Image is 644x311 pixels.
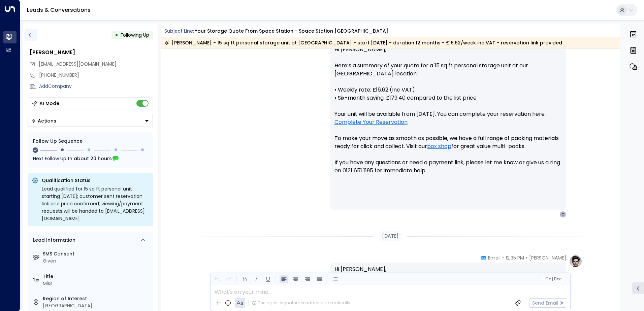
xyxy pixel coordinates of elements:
button: Redo [224,275,233,283]
div: [PERSON_NAME] - 15 sq ft personal storage unit at [GEOGRAPHIC_DATA] - start [DATE] - duration 12 ... [164,39,562,46]
div: [PHONE_NUMBER] [39,72,153,79]
label: Title [43,273,150,280]
span: [PERSON_NAME] [529,254,566,261]
a: box shop [427,142,451,150]
div: [DATE] [379,231,401,241]
p: Hi [PERSON_NAME], Here’s a summary of your quote for a 15 sq ft personal storage unit at our [GEO... [334,45,562,183]
span: [EMAIL_ADDRESS][DOMAIN_NAME] [39,61,117,67]
button: Actions [28,115,153,127]
div: Lead qualified for 15 sq ft personal unit starting [DATE]; customer sent reservation link and pri... [42,185,149,222]
div: Follow Up Sequence [33,138,148,145]
span: can_gordon@live.co.uk [39,61,117,68]
span: Email [488,254,501,261]
label: SMS Consent [43,250,150,257]
div: Miss [43,280,150,287]
p: Qualification Status [42,177,149,184]
div: [PERSON_NAME] [30,48,153,57]
div: Given [43,257,150,265]
span: 12:35 PM [506,254,524,261]
div: The agent signature is added automatically [252,300,350,306]
span: Following Up [121,32,149,38]
span: Subject Line: [164,28,194,34]
label: Region of Interest [43,295,150,302]
button: Cc|Bcc [542,276,564,282]
img: profile-logo.png [569,254,582,268]
div: Your storage quote from Space Station - Space Station [GEOGRAPHIC_DATA] [195,28,388,35]
div: [GEOGRAPHIC_DATA] [43,302,150,309]
div: • [115,29,118,41]
a: Leads & Conversations [27,6,91,14]
a: Complete Your Reservation [334,118,408,126]
div: Actions [31,118,56,124]
div: Button group with a nested menu [28,115,153,127]
span: • [526,254,527,261]
div: Lead Information [31,237,75,244]
span: In about 20 hours [68,155,112,162]
span: Cc Bcc [545,277,561,281]
span: • [502,254,504,261]
div: C [559,211,566,218]
button: Undo [213,275,221,283]
div: AddCompany [39,83,153,90]
div: Next Follow Up: [33,155,148,162]
span: | [552,277,553,281]
div: AI Mode [39,100,59,107]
